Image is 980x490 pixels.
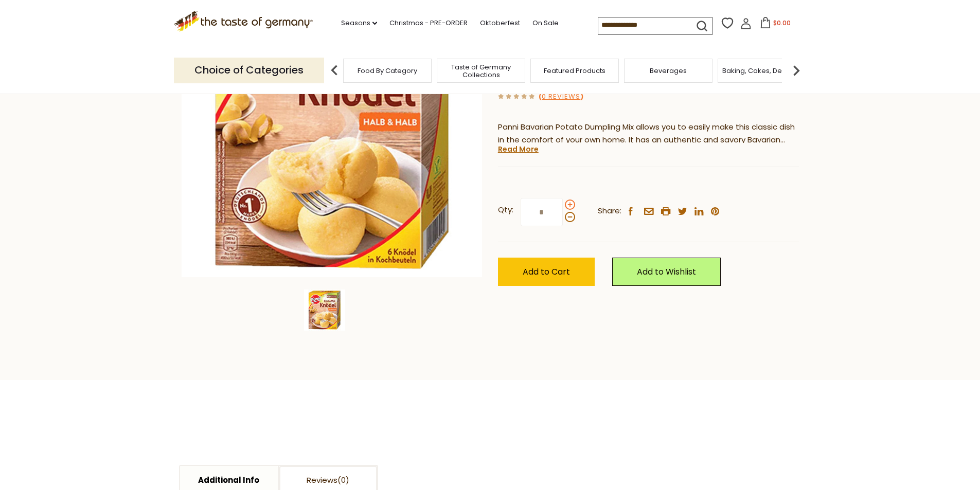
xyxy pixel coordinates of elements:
span: ( ) [539,92,583,101]
a: Food By Category [358,67,417,75]
img: Pfanni Classic Potato Dumpling Mix, "Halb and Halb" Boil in Bag, 6 pc, 6.8 oz. [304,289,345,331]
span: Add to Cart [523,266,570,278]
p: Panni Bavarian Potato Dumpling Mix allows you to easily make this classic dish in the comfort of ... [498,121,799,147]
a: Add to Wishlist [612,258,721,286]
a: Featured Products [544,67,605,75]
a: On Sale [532,17,559,29]
span: Share: [598,205,621,217]
img: previous arrow [324,60,345,81]
a: 0 Reviews [542,92,580,102]
p: Choice of Categories [174,58,324,83]
span: $0.00 [773,19,791,27]
a: Beverages [650,67,687,75]
a: Seasons [341,17,377,29]
a: Oktoberfest [480,17,520,29]
img: next arrow [786,60,807,81]
a: Read More [498,144,539,154]
a: Christmas - PRE-ORDER [389,17,468,29]
input: Qty: [521,198,563,226]
a: Baking, Cakes, Desserts [722,67,802,75]
button: $0.00 [754,17,797,32]
strong: Qty: [498,204,513,216]
a: Taste of Germany Collections [440,63,522,79]
button: Add to Cart [498,258,595,286]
